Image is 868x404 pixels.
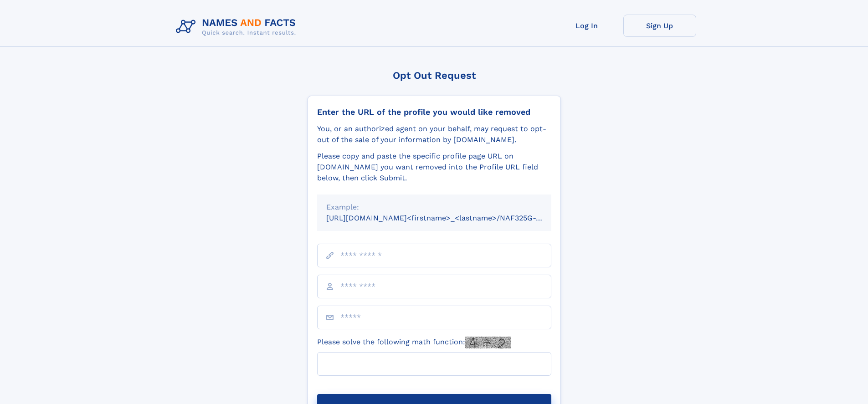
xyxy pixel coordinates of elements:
[317,107,551,117] div: Enter the URL of the profile you would like removed
[623,15,696,37] a: Sign Up
[317,337,511,348] label: Please solve the following math function:
[326,202,542,213] div: Example:
[326,214,569,222] small: [URL][DOMAIN_NAME]<firstname>_<lastname>/NAF325G-xxxxxxxx
[550,15,623,37] a: Log In
[317,151,551,184] div: Please copy and paste the specific profile page URL on [DOMAIN_NAME] you want removed into the Pr...
[172,15,303,39] img: Logo Names and Facts
[317,123,551,145] div: You, or an authorized agent on your behalf, may request to opt-out of the sale of your informatio...
[308,70,561,81] div: Opt Out Request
